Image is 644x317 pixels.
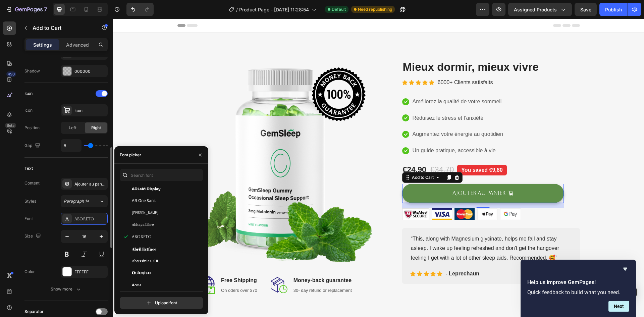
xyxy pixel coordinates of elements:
[300,127,383,137] p: Un guide pratique, accessible à vie
[317,146,341,157] div: €34,70
[74,181,106,187] div: Ajouter au panier
[621,265,629,273] button: Hide survey
[289,165,451,184] button: Ajouter au panier
[33,24,90,32] p: Add to Cart
[605,6,622,13] div: Publish
[333,251,366,259] p: - Leprechaun
[24,232,42,241] div: Size
[300,95,371,104] p: Réduisez le stress et l’anxiété
[180,258,239,266] p: Money-back guarantee
[132,282,141,288] span: Acme
[24,309,44,315] div: Separator
[298,215,458,244] p: “This, along with Magnesium glycinate, helps me fall and stay asleep. I wake up feeling refreshed...
[44,5,47,13] p: 7
[74,108,106,114] div: Icon
[24,165,33,171] div: Text
[74,216,106,222] div: Aboreto
[132,246,156,252] span: Abril Fatface
[289,41,467,56] h2: Mieux dormir, mieux vivre
[24,269,35,275] div: Color
[289,146,314,157] div: €24,90
[508,3,572,16] button: Assigned Products
[299,77,389,89] div: Rich Text Editor. Editing area: main
[158,258,174,274] img: money-back.svg
[325,59,380,69] p: 6000+ Clients satisfaits
[24,68,40,74] div: Shadow
[91,125,101,131] span: Right
[580,7,591,12] span: Save
[358,6,392,12] span: Need republishing
[120,297,203,309] button: Upload font
[132,234,152,240] span: Aboreto
[299,126,383,138] div: Rich Text Editor. Editing area: main
[74,269,106,275] div: FFFFFF
[61,195,108,207] button: Paragraph 1*
[24,198,36,204] div: Styles
[527,265,629,312] div: Help us improve GemPages!
[126,3,154,16] div: Undo/Redo
[113,19,644,317] iframe: Design area
[344,146,393,157] pre: You saved €9,80
[132,258,159,264] span: Abyssinica SIL
[239,6,309,13] span: Product Page - [DATE] 11:28:54
[300,78,389,88] p: Améliorez la qualité de votre sommeil
[339,170,392,179] div: Rich Text Editor. Editing area: main
[51,286,82,293] div: Show more
[527,289,629,296] p: Quick feedback to build what you need.
[132,186,161,192] span: ADLaM Display
[24,125,40,131] div: Position
[24,180,40,186] div: Content
[61,140,81,152] input: Auto
[132,198,156,204] span: AR One Sans
[332,6,346,12] span: Default
[74,68,106,74] div: 000000
[298,156,322,162] div: Add to Cart
[608,301,629,312] button: Next question
[24,91,33,97] div: Icon
[299,94,371,105] div: Rich Text Editor. Editing area: main
[24,216,33,222] div: Font
[3,3,50,16] button: 7
[120,169,203,181] input: Search font
[339,170,392,179] p: Ajouter au panier
[120,152,141,158] div: Font picker
[132,270,151,276] span: Aclonica
[24,107,33,113] div: Icon
[180,268,239,275] p: 30- day refund or replacement
[299,110,391,121] div: Rich Text Editor. Editing area: main
[24,283,108,295] button: Show more
[69,125,76,131] span: Left
[64,198,89,204] span: Paragraph 1*
[599,3,628,16] button: Publish
[66,41,89,48] p: Advanced
[575,3,597,16] button: Save
[527,278,629,286] h2: Help us improve GemPages!
[33,41,52,48] p: Settings
[236,6,238,13] span: /
[514,6,557,13] span: Assigned Products
[6,71,16,77] div: 450
[132,222,154,228] span: Abhaya Libre
[24,141,42,150] div: Gap
[146,300,177,306] div: Upload font
[300,111,390,120] p: Augmentez votre énergie au quotidien
[5,123,16,128] div: Beta
[132,210,158,216] span: [PERSON_NAME]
